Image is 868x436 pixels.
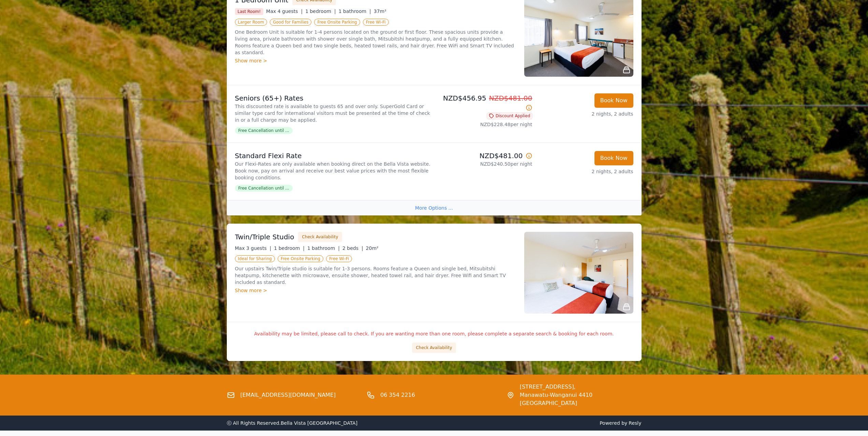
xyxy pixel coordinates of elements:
[594,93,633,108] button: Book Now
[227,420,358,426] span: ⓒ All Rights Reserved. Bella Vista [GEOGRAPHIC_DATA]
[520,391,642,407] span: Manawatu-Wanganui 4410 [GEOGRAPHIC_DATA]
[270,19,311,26] span: Good for Families
[235,232,294,242] h3: Twin/Triple Studio
[235,103,431,123] p: This discounted rate is available to guests 65 and over only. SuperGold Card or similar type card...
[326,255,352,262] span: Free Wi-Fi
[437,161,532,167] p: NZD$240.50 per night
[235,127,293,134] span: Free Cancellation until ...
[235,57,516,64] div: Show more >
[235,8,264,15] span: Last Room!
[235,245,271,251] span: Max 3 guests |
[235,287,516,294] div: Show more >
[520,383,642,391] span: [STREET_ADDRESS],
[412,343,456,353] button: Check Availability
[366,245,379,251] span: 20m²
[487,112,532,119] span: Discount Applied
[266,9,303,14] span: Max 4 guests |
[437,420,642,426] span: Powered by
[235,93,431,103] p: Seniors (65+) Rates
[538,168,633,175] p: 2 nights, 2 adults
[235,19,267,26] span: Larger Room
[342,245,363,251] span: 2 beds |
[278,255,323,262] span: Free Onsite Parking
[298,232,342,242] button: Check Availability
[437,93,532,112] p: NZD$456.95
[374,9,386,14] span: 37m²
[380,391,415,399] a: 06 354 2216
[437,151,532,161] p: NZD$481.00
[235,265,516,286] p: Our upstairs Twin/Triple studio is suitable for 1-3 persons. Rooms feature a Queen and single bed...
[314,19,360,26] span: Free Onsite Parking
[235,185,293,192] span: Free Cancellation until ...
[235,29,516,56] p: One Bedroom Unit is suitable for 1-4 persons located on the ground or first floor. These spacious...
[307,245,340,251] span: 1 bathroom |
[274,245,305,251] span: 1 bedroom |
[227,200,642,215] div: More Options ...
[339,9,371,14] span: 1 bathroom |
[235,161,431,181] p: Our Flexi-Rates are only available when booking direct on the Bella Vista website. Book now, pay ...
[235,151,431,161] p: Standard Flexi Rate
[235,255,275,262] span: Ideal for Sharing
[437,121,532,128] p: NZD$228.48 per night
[538,110,633,117] p: 2 nights, 2 adults
[594,151,633,165] button: Book Now
[305,9,336,14] span: 1 bedroom |
[489,94,532,102] span: NZD$481.00
[240,391,336,399] a: [EMAIL_ADDRESS][DOMAIN_NAME]
[629,420,641,426] a: Resly
[363,19,389,26] span: Free Wi-Fi
[235,330,633,337] p: Availability may be limited, please call to check. If you are wanting more than one room, please ...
